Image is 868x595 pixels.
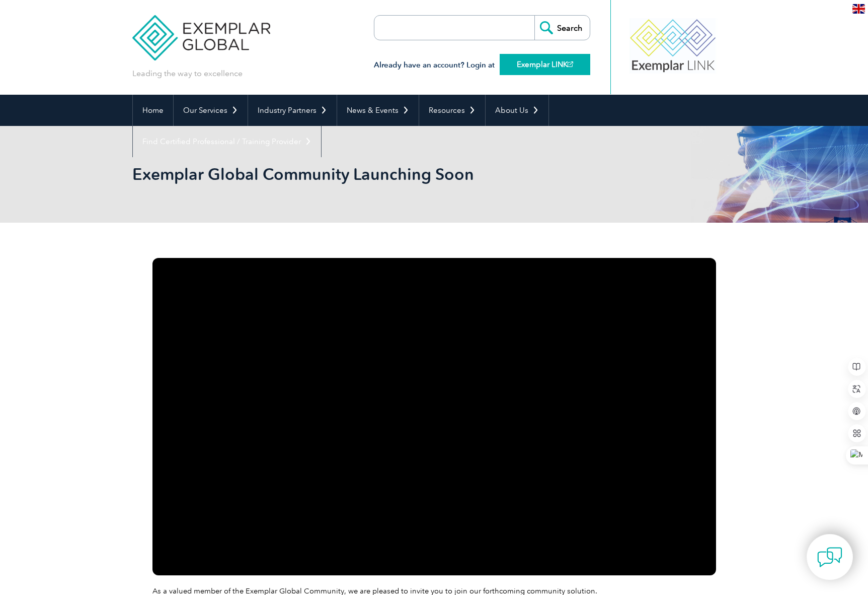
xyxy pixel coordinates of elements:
[133,95,173,126] a: Home
[534,16,590,40] input: Search
[248,95,337,126] a: Industry Partners
[132,166,555,182] h2: Exemplar Global Community Launching Soon
[568,61,573,67] img: open_square.png
[500,54,590,75] a: Exemplar LINK
[486,95,548,126] a: About Us
[419,95,485,126] a: Resources
[817,545,842,570] img: contact-chat.png
[374,59,590,72] h3: Already have an account? Login at
[133,126,321,157] a: Find Certified Professional / Training Provider
[174,95,248,126] a: Our Services
[337,95,419,126] a: News & Events
[132,68,243,79] p: Leading the way to excellence
[152,258,716,575] iframe: Exemplar Global Community - Launching Soon
[852,4,865,14] img: en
